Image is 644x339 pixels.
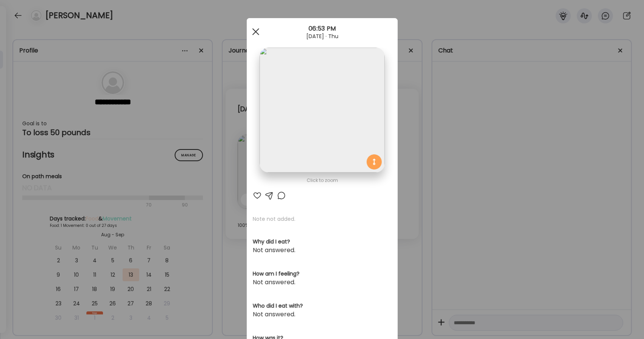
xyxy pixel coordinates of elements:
div: Click to zoom [253,176,392,185]
img: images%2FIVhpsLwXcgP2cOXr51ANGYZMHKR2%2F6ttrDHqrkrsGDarR8mk3%2FuD1P3k6TOXA9SXRSOk14_1080 [260,48,384,173]
h3: Why did I eat? [253,238,392,246]
div: Not answered. [253,246,392,255]
div: 06:53 PM [247,24,398,33]
div: [DATE] · Thu [247,33,398,39]
h3: Who did I eat with? [253,302,392,310]
div: Not answered. [253,278,392,287]
p: Note not added. [253,215,392,223]
div: Not answered. [253,310,392,319]
h3: How am I feeling? [253,270,392,278]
